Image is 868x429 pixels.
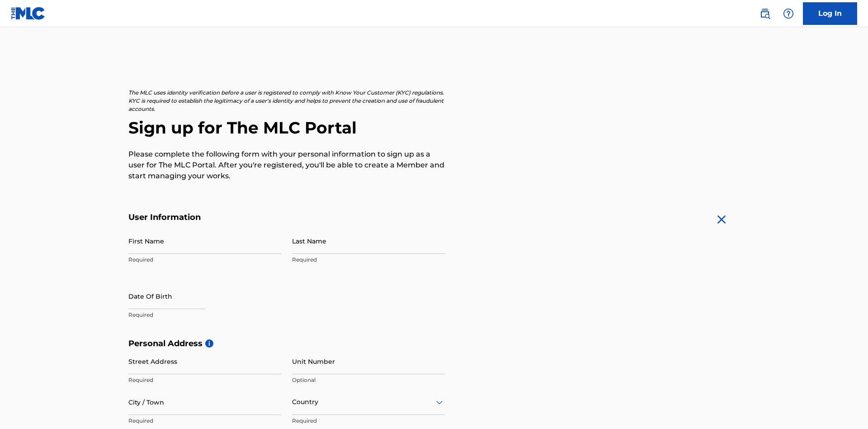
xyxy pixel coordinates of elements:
[128,256,281,264] p: Required
[803,2,857,25] a: Log In
[823,386,868,429] iframe: Chat Widget
[128,149,445,181] p: Please complete the following form with your personal information to sign up as a user for The ML...
[783,8,794,19] img: help
[128,212,445,223] h5: User Information
[128,311,281,319] p: Required
[756,5,774,23] a: Public Search
[128,89,445,113] p: The MLC uses identity verification before a user is registered to comply with Know Your Customer ...
[292,417,445,425] p: Required
[779,5,797,23] div: Help
[128,376,281,384] p: Required
[292,256,445,264] p: Required
[11,7,46,20] img: MLC Logo
[205,339,213,348] span: i
[292,376,445,384] p: Optional
[714,212,729,227] img: close
[128,118,740,138] h2: Sign up for The MLC Portal
[128,417,281,425] p: Required
[759,8,770,19] img: search
[128,338,740,349] h5: Personal Address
